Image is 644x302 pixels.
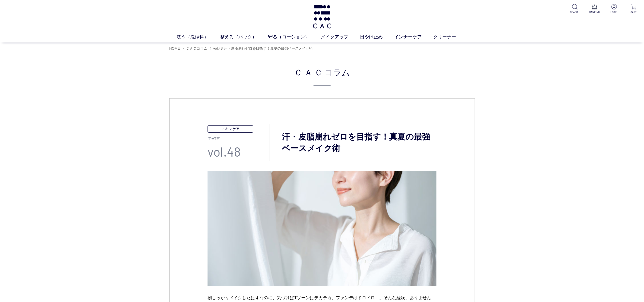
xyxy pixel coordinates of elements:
p: vol.48 [208,142,269,161]
a: HOME [169,46,180,50]
p: スキンケア [208,125,253,133]
a: SEARCH [569,4,581,14]
p: RANKING [588,10,601,14]
img: logo [312,5,332,29]
span: vol.48 汗・皮脂崩れゼロを目指す！真夏の最強ベースメイク術 [213,46,313,50]
p: CART [627,10,640,14]
img: 汗・皮脂崩れゼロを目指す！真夏の最強ベースメイク術 [208,171,436,286]
li: 〉 [210,46,314,51]
a: 守る（ローション） [268,34,321,40]
p: LOGIN [608,10,620,14]
a: 洗う（洗浄料） [176,34,220,40]
a: 整える（パック） [220,34,268,40]
a: インナーケア [394,34,433,40]
a: RANKING [588,4,601,14]
a: クリーナー [433,34,468,40]
p: [DATE] [208,133,269,142]
a: メイクアップ [321,34,360,40]
h2: ＣＡＣ [169,66,475,86]
span: コラム [325,66,350,78]
a: 日やけ止め [360,34,394,40]
a: CART [627,4,640,14]
li: 〉 [182,46,209,51]
h3: 汗・皮脂崩れゼロを目指す！真夏の最強ベースメイク術 [269,131,436,154]
p: SEARCH [569,10,581,14]
a: ＣＡＣコラム [186,46,207,50]
a: LOGIN [608,4,620,14]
